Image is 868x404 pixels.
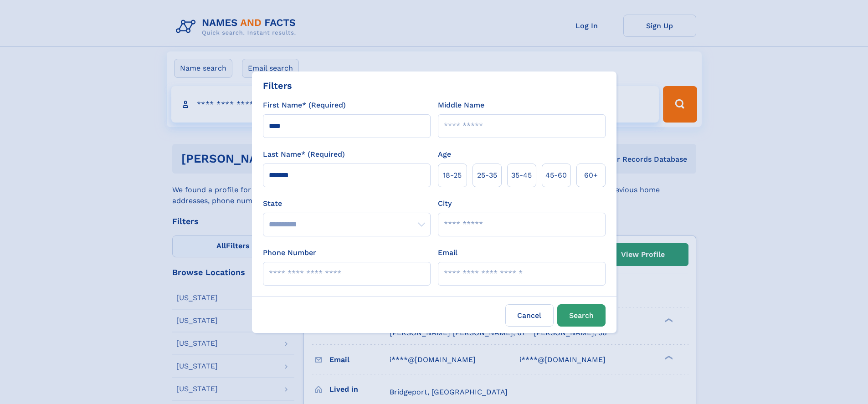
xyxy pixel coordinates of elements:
[557,304,606,327] button: Search
[443,170,462,181] span: 18‑25
[263,149,345,160] label: Last Name* (Required)
[505,304,554,327] label: Cancel
[438,100,484,111] label: Middle Name
[263,198,431,209] label: State
[477,170,497,181] span: 25‑35
[545,170,567,181] span: 45‑60
[511,170,532,181] span: 35‑45
[438,198,452,209] label: City
[438,247,457,258] label: Email
[263,79,292,92] div: Filters
[263,247,316,258] label: Phone Number
[263,100,346,111] label: First Name* (Required)
[438,149,451,160] label: Age
[584,170,598,181] span: 60+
